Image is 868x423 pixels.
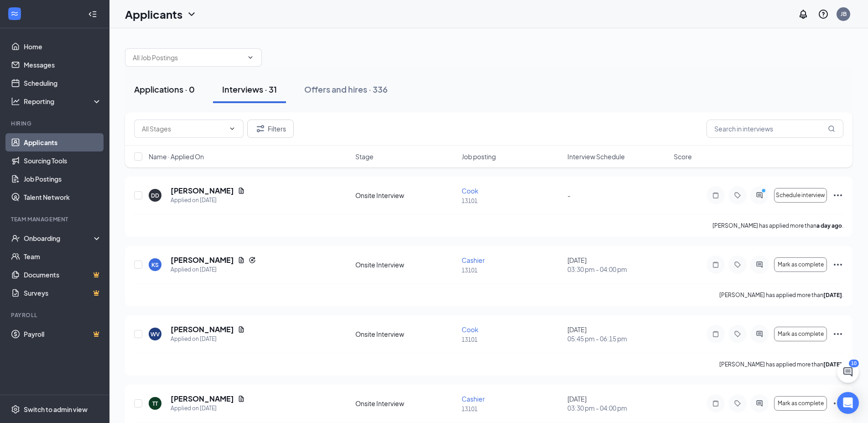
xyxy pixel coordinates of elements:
div: Hiring [11,120,100,127]
span: Stage [355,152,374,161]
input: Search in interviews [707,120,843,138]
div: Onsite Interview [355,260,456,269]
div: Onboarding [24,234,94,243]
span: Name · Applied On [149,152,204,161]
p: [PERSON_NAME] has applied more than . [719,360,843,368]
div: 10 [849,360,859,367]
svg: ActiveChat [754,400,765,407]
div: Onsite Interview [355,329,456,339]
input: All Job Postings [133,52,243,63]
svg: Ellipses [832,259,843,270]
span: Cashier [462,395,485,403]
button: Mark as complete [774,396,827,411]
a: Talent Network [24,188,102,206]
svg: UserCheck [11,234,20,243]
span: Job posting [462,152,496,161]
button: Filter Filters [247,120,294,138]
span: Schedule interview [776,192,825,198]
div: Applied on [DATE] [171,265,256,274]
svg: ActiveChat [754,192,765,199]
div: Reporting [24,97,102,106]
a: Team [24,247,102,266]
button: ChatActive [837,361,859,383]
span: Cook [462,325,478,334]
svg: Analysis [11,97,20,106]
a: Scheduling [24,74,102,92]
div: Payroll [11,311,100,319]
p: 13101 [462,336,562,344]
p: [PERSON_NAME] has applied more than . [719,291,843,299]
span: 05:45 pm - 06:15 pm [567,334,668,343]
h1: Applicants [125,6,182,22]
svg: Filter [255,123,266,134]
svg: Tag [732,330,743,338]
b: a day ago [816,222,842,229]
a: Messages [24,56,102,74]
div: Offers and hires · 336 [304,84,388,95]
a: SurveysCrown [24,284,102,302]
svg: Tag [732,400,743,407]
h5: [PERSON_NAME] [171,255,234,265]
p: 13101 [462,266,562,274]
p: 13101 [462,197,562,205]
div: Switch to admin view [24,405,88,414]
span: Score [674,152,692,161]
a: Home [24,37,102,56]
div: [DATE] [567,325,668,343]
span: Interview Schedule [567,152,625,161]
svg: ChevronDown [247,54,254,61]
h5: [PERSON_NAME] [171,324,234,334]
b: [DATE] [823,361,842,368]
h5: [PERSON_NAME] [171,186,234,196]
div: Interviews · 31 [222,84,277,95]
span: Mark as complete [778,261,824,268]
h5: [PERSON_NAME] [171,394,234,404]
svg: Tag [732,192,743,199]
div: TT [152,400,158,407]
button: Schedule interview [774,188,827,203]
a: Job Postings [24,170,102,188]
div: DD [151,192,159,199]
b: [DATE] [823,292,842,298]
svg: ChatActive [842,366,853,377]
p: [PERSON_NAME] has applied more than . [712,222,843,230]
svg: Document [238,187,245,194]
a: PayrollCrown [24,325,102,343]
a: DocumentsCrown [24,266,102,284]
svg: Ellipses [832,398,843,409]
span: 03:30 pm - 04:00 pm [567,403,668,413]
div: [DATE] [567,256,668,274]
div: Applied on [DATE] [171,404,245,413]
a: Applicants [24,133,102,151]
svg: ActiveChat [754,330,765,338]
svg: MagnifyingGlass [828,125,835,132]
span: Mark as complete [778,400,824,407]
button: Mark as complete [774,257,827,272]
svg: Tag [732,261,743,268]
svg: Document [238,326,245,333]
svg: ChevronDown [229,125,236,132]
svg: Reapply [249,256,256,264]
span: 03:30 pm - 04:00 pm [567,265,668,274]
svg: Notifications [798,9,809,20]
span: Cashier [462,256,485,264]
div: WV [151,330,160,338]
div: Team Management [11,215,100,223]
a: Sourcing Tools [24,151,102,170]
span: Mark as complete [778,331,824,337]
svg: Ellipses [832,190,843,201]
input: All Stages [142,124,225,134]
div: Applications · 0 [134,84,195,95]
svg: ChevronDown [186,9,197,20]
svg: Settings [11,405,20,414]
div: [DATE] [567,394,668,413]
div: Applied on [DATE] [171,334,245,344]
svg: Note [710,261,721,268]
svg: QuestionInfo [818,9,829,20]
span: - [567,191,571,199]
svg: Document [238,256,245,264]
svg: Collapse [88,10,97,19]
svg: Ellipses [832,329,843,339]
svg: Document [238,395,245,402]
svg: ActiveChat [754,261,765,268]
